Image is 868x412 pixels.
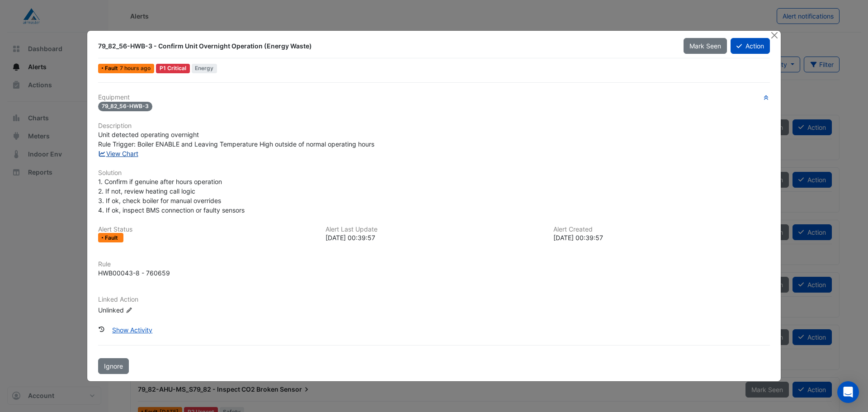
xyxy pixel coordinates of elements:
[98,42,673,51] div: 79_82_56-HWB-3 - Confirm Unit Overnight Operation (Energy Waste)
[98,94,770,101] h6: Equipment
[106,322,158,338] button: Show Activity
[126,307,132,314] fa-icon: Edit Linked Action
[98,169,770,177] h6: Solution
[98,260,770,268] h6: Rule
[105,235,120,241] span: Fault
[98,122,770,130] h6: Description
[98,226,315,233] h6: Alert Status
[192,64,217,73] span: Energy
[98,296,770,303] h6: Linked Action
[105,66,120,71] span: Fault
[684,38,727,54] button: Mark Seen
[689,42,721,50] span: Mark Seen
[837,381,859,403] div: Open Intercom Messenger
[98,305,207,315] div: Unlinked
[120,65,151,71] span: Fri 29-Aug-2025 00:39 AEST
[98,102,152,111] span: 79_82_56-HWB-3
[98,150,138,157] a: View Chart
[731,38,770,54] button: Action
[98,268,170,278] div: HWB00043-8 - 760659
[325,226,542,233] h6: Alert Last Update
[104,362,123,370] span: Ignore
[156,64,190,73] div: P1 Critical
[98,131,374,148] span: Unit detected operating overnight Rule Trigger: Boiler ENABLE and Leaving Temperature High outsid...
[769,31,779,40] button: Close
[553,233,770,242] div: [DATE] 00:39:57
[98,178,245,214] span: 1. Confirm if genuine after hours operation 2. If not, review heating call logic 3. If ok, check ...
[553,226,770,233] h6: Alert Created
[98,358,129,374] button: Ignore
[325,233,542,242] div: [DATE] 00:39:57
